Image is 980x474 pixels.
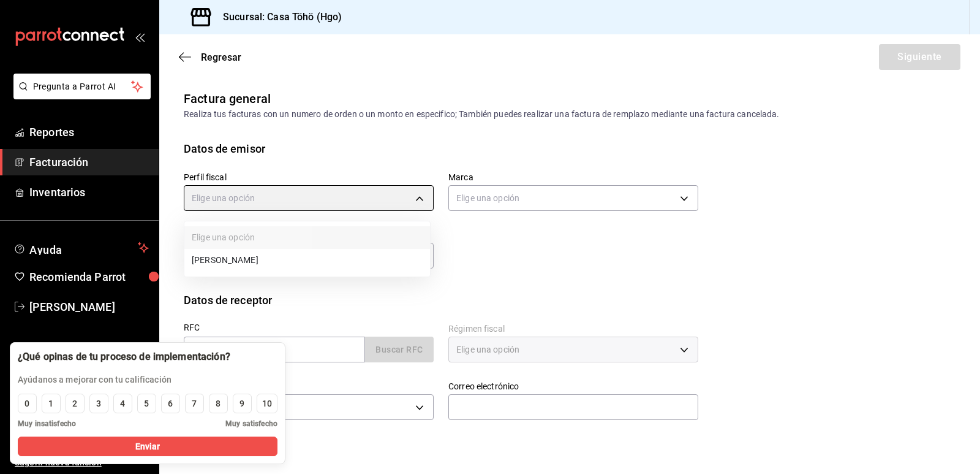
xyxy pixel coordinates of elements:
p: Ayúdanos a mejorar con tu calificación [18,373,230,386]
div: 9 [239,397,244,410]
div: 5 [144,397,149,410]
li: [PERSON_NAME] [184,249,430,272]
div: 4 [120,397,125,410]
div: 2 [72,397,77,410]
div: 1 [48,397,53,410]
span: Muy satisfecho [225,418,277,429]
span: Muy insatisfecho [18,418,76,429]
span: Enviar [135,440,160,453]
div: ¿Qué opinas de tu proceso de implementación? [18,350,230,364]
div: 3 [96,397,101,410]
div: 8 [216,397,221,410]
div: 7 [192,397,197,410]
div: 6 [168,397,173,410]
div: 10 [262,397,272,410]
div: 0 [24,397,29,410]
